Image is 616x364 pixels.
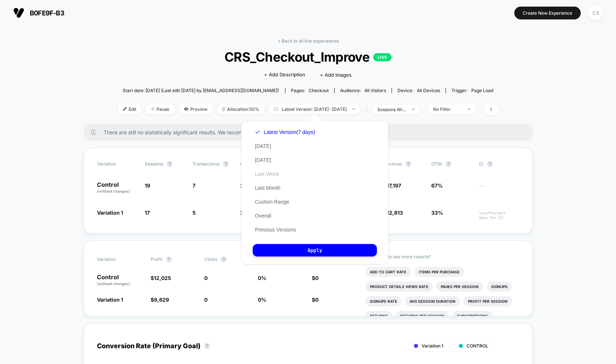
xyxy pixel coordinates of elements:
li: Avg Session Duration [405,296,460,306]
img: end [468,108,471,110]
span: checkout [309,88,329,93]
button: ? [487,161,493,167]
img: Visually logo [13,7,24,18]
img: end [412,109,415,110]
span: 0 [204,275,208,281]
img: end [151,107,155,111]
button: ? [221,256,227,262]
div: CS [588,6,603,20]
span: 67% [431,182,443,189]
span: Clicks [204,256,217,262]
img: calendar [274,107,278,111]
p: LIVE [373,53,392,61]
button: ? [167,161,173,167]
button: Previous Versions [253,226,298,233]
button: ? [166,256,172,262]
span: 7 [192,182,195,189]
span: Variation [97,161,137,167]
span: Variation 1 [97,296,123,303]
button: Overall [253,212,273,219]
span: Preview [179,104,213,114]
span: Insufficient data for CI [479,211,519,220]
span: --- [479,183,519,194]
li: Pages Per Session [436,281,483,292]
span: CRS_Checkout_Improve [136,49,479,65]
li: Subscriptions [453,311,492,321]
button: Latest Version(7 days) [253,129,317,135]
span: 12,813 [387,210,403,216]
button: Create New Experience [514,7,581,19]
span: Allocation: 50% [217,104,265,114]
span: Pause [145,104,175,114]
span: Transactions [192,161,219,167]
li: Product Details Views Rate [365,281,433,292]
span: 19 [145,182,150,189]
span: Latest Version: [DATE] - [DATE] [269,104,360,114]
span: b0fe9f-b3 [30,9,64,17]
button: b0fe9f-b3 [11,7,66,19]
span: (without changes) [97,281,130,286]
span: 17 [145,210,150,216]
span: $ [151,296,169,303]
button: [DATE] [253,157,273,163]
div: sessions with impression [377,107,407,112]
span: 5 [192,210,196,216]
div: Trigger: [451,88,493,93]
button: CS [586,6,605,21]
button: Custom Range [253,199,291,205]
span: 0 % [258,296,266,303]
span: 17,197 [387,182,401,189]
a: < Back to all live experiences [278,38,339,44]
span: + Add Images [320,72,352,78]
p: Would like to see more reports? [365,254,519,259]
span: Variation 1 [422,343,443,349]
span: CONTROL [466,343,488,349]
span: OTW [431,161,472,167]
button: Last Month [253,185,282,191]
li: Items Per Purchase [414,267,464,277]
span: Edit [118,104,142,114]
span: CI [479,161,519,167]
p: Control [97,274,143,287]
span: 0 % [258,275,266,281]
button: ? [223,161,229,167]
li: Add To Cart Rate [365,267,411,277]
img: end [352,108,355,110]
li: Returns [365,311,392,321]
button: [DATE] [253,143,273,149]
img: edit [123,107,127,111]
button: Apply [253,244,377,256]
span: $ [151,275,171,281]
span: | [364,104,372,115]
span: 0 [315,296,318,303]
span: 9,829 [154,296,169,303]
span: Device: [392,88,446,93]
button: ? [406,161,411,167]
div: No Filter [433,106,462,112]
div: Audience: [340,88,386,93]
span: Page Load [471,88,493,93]
button: ? [204,343,210,349]
span: 0 [315,275,318,281]
span: All Visitors [364,88,386,93]
span: Variation 1 [97,210,123,216]
span: $ [312,296,318,303]
span: (without changes) [97,189,130,193]
li: Signups [487,281,512,292]
span: $ [312,275,318,281]
span: 0 [204,296,208,303]
li: Profit Per Session [464,296,512,306]
span: all devices [417,88,440,93]
span: Profit [151,256,162,262]
span: $ [383,210,403,216]
span: 33% [431,210,443,216]
span: Start date: [DATE] (Last edit [DATE] by [EMAIL_ADDRESS][DOMAIN_NAME]) [123,88,279,93]
button: ? [446,161,451,167]
span: Variation [97,254,137,265]
p: Control [97,182,137,194]
span: 12,025 [154,275,171,281]
span: + Add Description [264,71,305,79]
li: Returns Per Session [396,311,449,321]
li: Signups Rate [365,296,401,306]
span: $ [383,182,401,189]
